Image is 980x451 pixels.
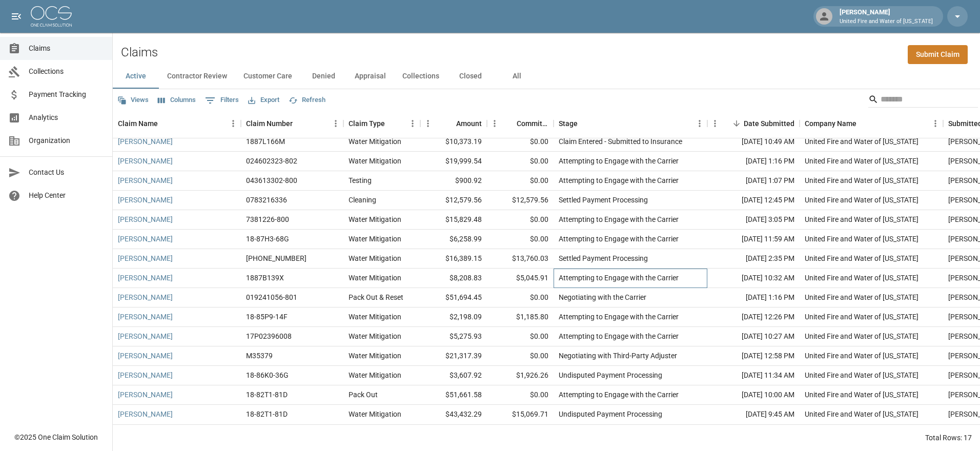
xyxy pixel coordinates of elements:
div: Company Name [805,109,856,138]
div: United Fire and Water of Louisiana [805,409,918,419]
button: Refresh [286,92,328,108]
div: Amount [420,109,487,138]
a: [PERSON_NAME] [118,214,173,224]
div: [DATE] 11:59 AM [707,230,800,249]
div: $19,999.54 [420,152,487,171]
div: 17P02396008 [246,331,292,341]
div: Negotiating with Third-Party Adjuster [559,351,677,361]
button: Active [113,64,159,89]
button: Menu [928,116,943,131]
button: Menu [328,116,343,131]
div: United Fire and Water of Louisiana [805,292,918,302]
a: [PERSON_NAME] [118,175,173,186]
p: United Fire and Water of [US_STATE] [840,17,933,26]
span: Claims [29,43,104,54]
button: Sort [502,116,517,131]
div: [PERSON_NAME] [835,7,937,26]
button: Menu [707,116,723,131]
div: Attempting to Engage with the Carrier [559,273,679,283]
div: Water Mitigation [349,331,401,341]
button: Customer Care [235,64,300,89]
button: Sort [385,116,399,131]
div: Cleaning [349,195,376,205]
button: Contractor Review [159,64,235,89]
div: Claim Name [113,109,241,138]
div: Water Mitigation [349,156,401,166]
div: Water Mitigation [349,351,401,361]
div: Testing [349,175,372,186]
div: Pack Out [349,389,378,400]
div: Attempting to Engage with the Carrier [559,156,679,166]
button: Show filters [202,92,241,109]
div: $5,045.91 [487,269,554,288]
span: Collections [29,66,104,77]
button: Appraisal [346,64,394,89]
div: M35379 [246,351,273,361]
a: [PERSON_NAME] [118,292,173,302]
div: $8,208.83 [420,269,487,288]
div: Claim Number [241,109,343,138]
span: Organization [29,135,104,146]
div: United Fire and Water of Louisiana [805,312,918,322]
h2: Claims [121,45,158,60]
button: Sort [578,116,592,131]
div: United Fire and Water of Louisiana [805,214,918,224]
div: 1887L166M [246,136,285,147]
div: 18-87H3-68G [246,234,289,244]
div: [DATE] 12:58 PM [707,346,800,366]
div: $12,579.56 [487,191,554,210]
div: Stage [559,109,578,138]
div: Claim Name [118,109,158,138]
div: 0783216336 [246,195,287,205]
div: © 2025 One Claim Solution [14,432,98,442]
button: open drawer [6,6,27,27]
div: [DATE] 12:45 PM [707,191,800,210]
div: Settled Payment Processing [559,195,648,205]
a: [PERSON_NAME] [118,273,173,283]
div: dynamic tabs [113,64,980,89]
div: 019241056-801 [246,292,297,302]
span: Contact Us [29,167,104,178]
div: United Fire and Water of Louisiana [805,370,918,380]
div: Date Submitted [744,109,794,138]
div: Committed Amount [487,109,554,138]
div: Negotiating with the Carrier [559,292,646,302]
div: 18-85P9-14F [246,312,288,322]
div: [DATE] 10:00 AM [707,385,800,405]
div: 1887B139X [246,273,284,283]
button: Menu [405,116,420,131]
div: $0.00 [487,230,554,249]
button: Export [246,92,282,108]
div: [DATE] 12:26 PM [707,307,800,327]
span: Payment Tracking [29,89,104,100]
div: 18-82T1-81D [246,389,288,400]
div: Attempting to Engage with the Carrier [559,214,679,224]
a: [PERSON_NAME] [118,389,173,400]
div: [DATE] 10:32 AM [707,269,800,288]
div: 7381226-800 [246,214,289,224]
div: $0.00 [487,346,554,366]
div: Water Mitigation [349,409,401,419]
a: [PERSON_NAME] [118,312,173,322]
div: United Fire and Water of Louisiana [805,195,918,205]
div: Undisputed Payment Processing [559,409,662,419]
div: Settled Payment Processing [559,253,648,263]
div: Attempting to Engage with the Carrier [559,331,679,341]
div: Attempting to Engage with the Carrier [559,234,679,244]
a: [PERSON_NAME] [118,370,173,380]
button: Denied [300,64,346,89]
div: United Fire and Water of Louisiana [805,136,918,147]
div: Attempting to Engage with the Carrier [559,175,679,186]
div: $10,373.19 [420,132,487,152]
div: United Fire and Water of Louisiana [805,234,918,244]
button: All [494,64,540,89]
div: 043613302-800 [246,175,297,186]
div: [DATE] 9:45 AM [707,405,800,424]
div: Attempting to Engage with the Carrier [559,312,679,322]
div: $0.00 [487,385,554,405]
div: [DATE] 1:07 PM [707,171,800,191]
div: Water Mitigation [349,214,401,224]
div: $5,275.93 [420,327,487,346]
div: [DATE] 10:49 AM [707,132,800,152]
button: Menu [420,116,436,131]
